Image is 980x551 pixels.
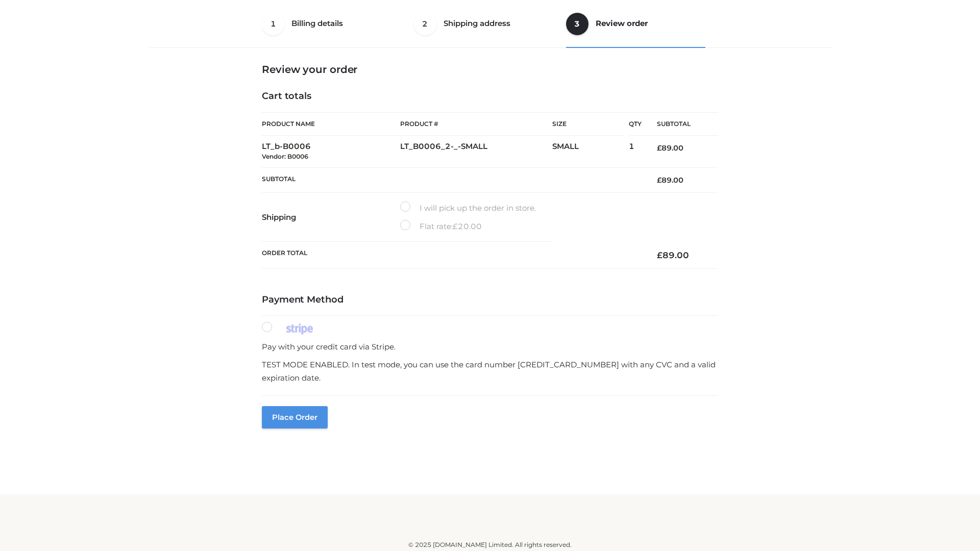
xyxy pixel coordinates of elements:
p: TEST MODE ENABLED. In test mode, you can use the card number [CREDIT_CARD_NUMBER] with any CVC an... [262,358,718,384]
button: Place order [262,406,328,429]
h4: Cart totals [262,91,718,102]
label: Flat rate: [400,220,482,233]
span: £ [657,176,661,185]
th: Product Name [262,112,400,136]
td: SMALL [552,136,629,168]
h4: Payment Method [262,294,718,306]
td: LT_b-B0006 [262,136,400,168]
bdi: 89.00 [657,143,683,153]
label: I will pick up the order in store. [400,202,536,215]
th: Subtotal [262,167,642,192]
span: £ [453,221,458,231]
th: Shipping [262,193,400,242]
th: Qty [629,112,642,136]
td: LT_B0006_2-_-SMALL [400,136,552,168]
p: Pay with your credit card via Stripe. [262,340,718,354]
th: Order Total [262,242,642,269]
th: Subtotal [642,113,718,136]
span: £ [657,143,661,153]
div: © 2025 [DOMAIN_NAME] Limited. All rights reserved. [152,540,828,550]
span: £ [657,250,663,260]
th: Size [552,113,624,136]
th: Product # [400,112,552,136]
h3: Review your order [262,63,718,76]
td: 1 [629,136,642,168]
bdi: 89.00 [657,250,689,260]
small: Vendor: B0006 [262,153,308,160]
bdi: 20.00 [453,221,482,231]
bdi: 89.00 [657,176,683,185]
